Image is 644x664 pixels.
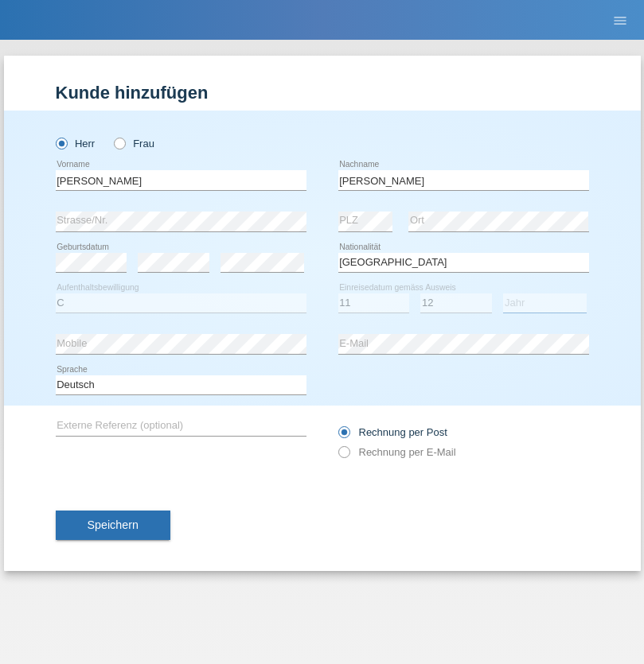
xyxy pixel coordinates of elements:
button: Speichern [56,511,170,541]
label: Rechnung per E-Mail [338,446,456,458]
label: Rechnung per Post [338,426,447,438]
label: Frau [114,138,154,149]
h1: Kunde hinzufügen [56,83,589,103]
label: Herr [56,138,96,149]
input: Frau [114,138,124,148]
input: Rechnung per Post [338,426,349,446]
span: Speichern [88,518,139,531]
a: menu [604,15,636,25]
input: Rechnung per E-Mail [338,446,349,466]
i: menu [612,13,628,29]
input: Herr [56,138,66,148]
